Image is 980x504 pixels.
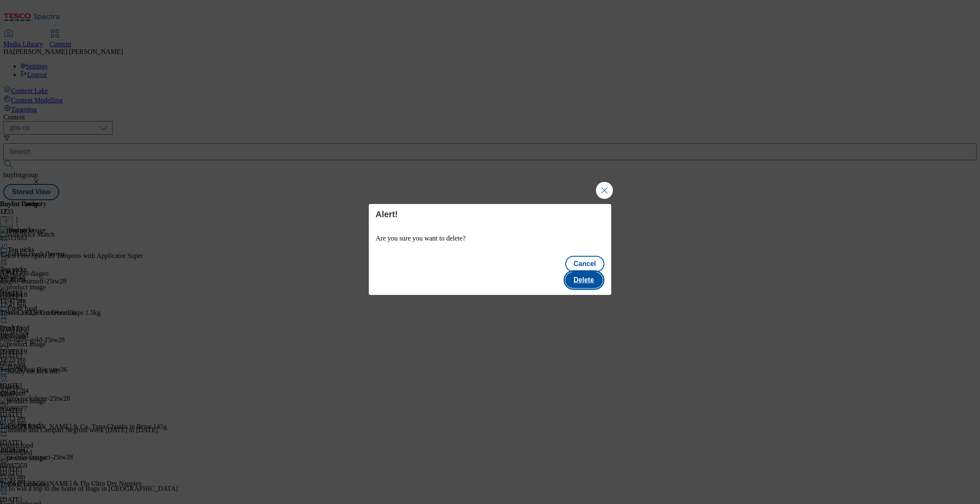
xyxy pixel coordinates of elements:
[369,204,611,295] div: Modal
[596,182,613,199] button: Close Modal
[565,272,603,288] button: Delete
[376,235,604,242] p: Are you sure you want to delete?
[565,256,604,272] button: Cancel
[376,209,604,219] h4: Alert!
